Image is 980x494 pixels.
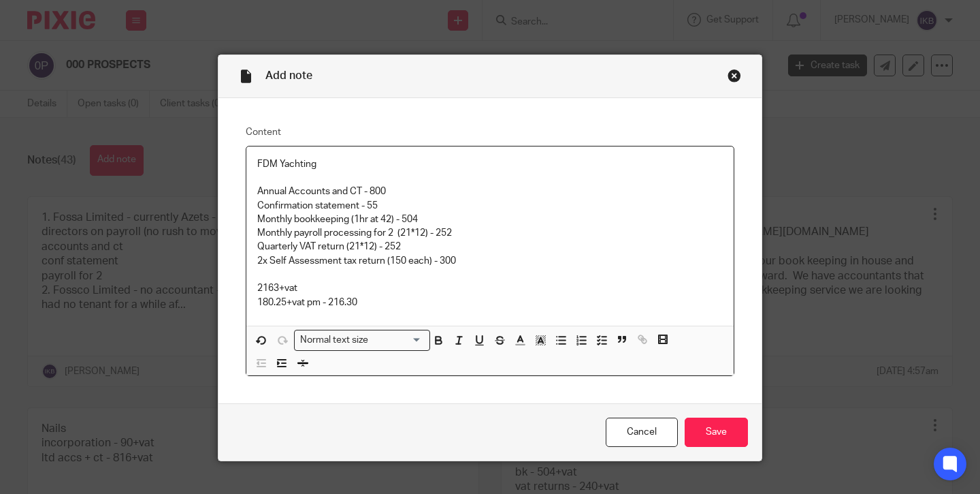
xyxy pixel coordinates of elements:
p: Confirmation statement - 55 [257,199,723,213]
a: Cancel [606,418,678,447]
input: Save [685,418,748,447]
span: Add note [265,70,312,81]
label: Content [246,125,734,139]
p: 180.25+vat pm - 216.30 [257,296,723,309]
span: Normal text size [297,333,372,348]
p: 2x Self Assessment tax return (150 each) - 300 [257,254,723,268]
p: 2163+vat [257,281,723,295]
p: FDM Yachting [257,157,723,171]
p: Annual Accounts and CT - 800 [257,185,723,198]
p: Monthly bookkeeping (1hr at 42) - 504 [257,213,723,226]
div: Search for option [294,330,430,351]
div: Close this dialog window [728,69,741,82]
p: Monthly payroll processing for 2 (21*12) - 252 [257,226,723,240]
input: Search for option [373,333,422,348]
p: Quarterly VAT return (21*12) - 252 [257,240,723,253]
